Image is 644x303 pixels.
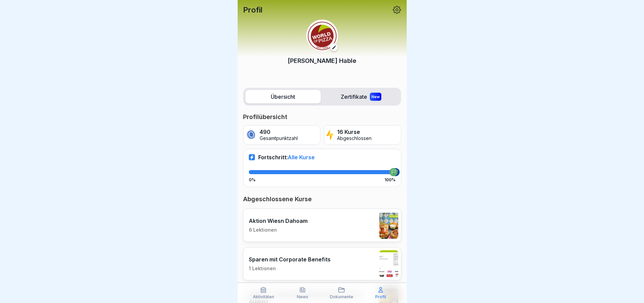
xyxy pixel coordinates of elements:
p: Fortschritt: [258,154,315,161]
p: Aktivitäten [253,295,274,299]
img: wpjn4gtn6o310phqx1r289if.png [306,20,338,51]
img: x3m0kug65gnsdidt1knvffp1.png [379,250,398,277]
span: Alle Kurse [288,154,315,161]
p: News [297,295,308,299]
img: tlfwtewhtshhigq7h0svolsu.png [379,212,398,239]
p: 100% [384,178,396,182]
p: [PERSON_NAME] Hable [288,56,356,65]
p: Abgeschlossen [337,136,372,141]
label: Übersicht [245,90,321,103]
p: 16 Kurse [337,129,372,135]
p: 1 Lektionen [249,265,331,272]
label: Zertifikate [324,90,399,103]
p: Aktion Wiesn Dahoam [249,217,308,224]
a: Aktion Wiesn Dahoam6 Lektionen [243,209,401,242]
p: Profilübersicht [243,113,401,121]
p: Profil [243,5,262,14]
p: 0% [249,178,256,182]
p: Gesamtpunktzahl [260,136,298,141]
img: lightning.svg [326,129,334,141]
div: New [370,93,381,101]
p: Abgeschlossene Kurse [243,195,401,203]
img: coin.svg [245,129,257,141]
p: Sparen mit Corporate Benefits [249,256,331,263]
p: Dokumente [330,295,353,299]
p: 6 Lektionen [249,227,308,233]
p: Profil [375,295,386,299]
p: 490 [260,129,298,135]
a: Sparen mit Corporate Benefits1 Lektionen [243,247,401,280]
